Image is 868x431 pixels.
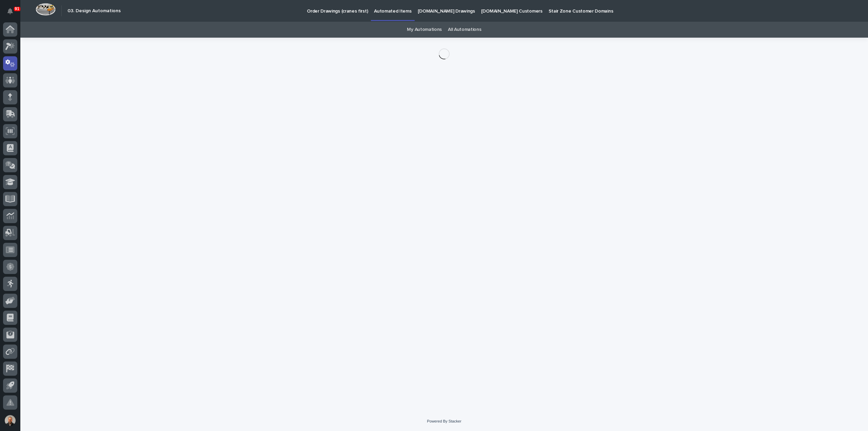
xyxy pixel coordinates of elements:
[3,413,17,428] button: users-avatar
[67,8,121,14] h2: 03. Design Automations
[3,4,17,18] button: Notifications
[407,22,442,38] a: My Automations
[36,3,56,16] img: Workspace Logo
[448,22,481,38] a: All Automations
[427,419,461,423] a: Powered By Stacker
[8,8,17,19] div: Notifications91
[15,6,19,11] p: 91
